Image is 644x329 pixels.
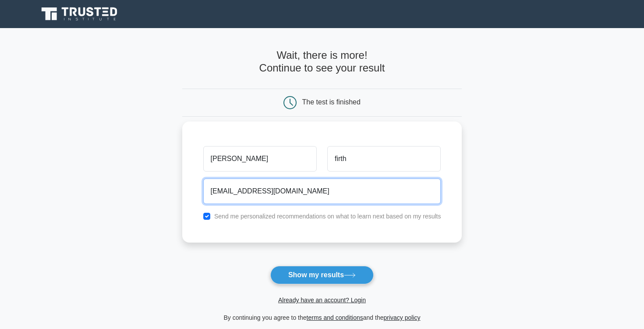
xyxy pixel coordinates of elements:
input: Last name [327,146,441,172]
input: First name [203,146,317,172]
input: Email [203,179,441,204]
div: The test is finished [302,98,361,106]
a: privacy policy [384,314,421,321]
div: By continuing you agree to the and the [177,312,467,323]
h4: Wait, there is more! Continue to see your result [182,49,462,75]
label: Send me personalized recommendations on what to learn next based on my results [214,213,441,220]
button: Show my results [270,266,374,284]
a: terms and conditions [307,314,363,321]
a: Already have an account? Login [278,297,366,304]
